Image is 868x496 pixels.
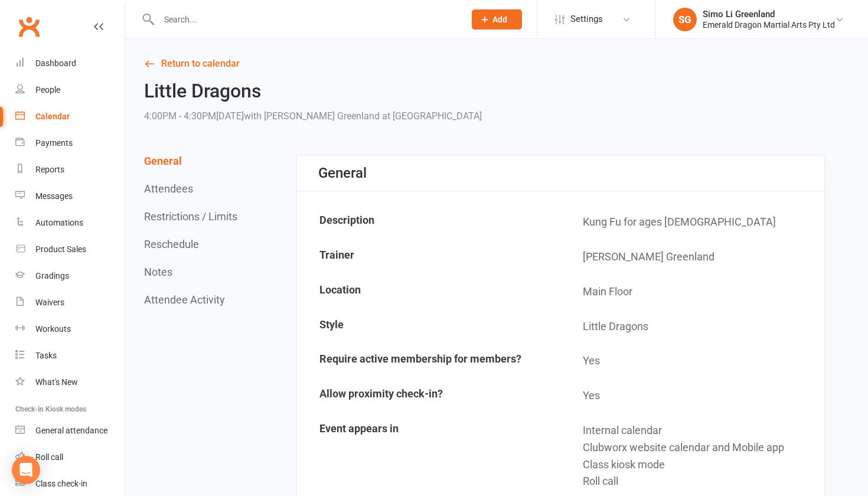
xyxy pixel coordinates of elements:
div: General [318,165,367,181]
button: Attendee Activity [144,293,225,306]
h2: Little Dragons [144,81,482,102]
a: Waivers [15,289,125,316]
div: Class kiosk mode [583,456,815,474]
div: Waivers [35,298,64,307]
div: Clubworx website calendar and Mobile app [583,439,815,456]
td: Yes [562,379,824,413]
div: Simo Li Greenland [703,9,835,19]
div: 4:00PM - 4:30PM[DATE] [144,108,482,125]
a: Workouts [15,316,125,342]
div: Internal calendar [583,422,815,439]
a: People [15,77,125,103]
div: Payments [35,138,73,148]
span: at [GEOGRAPHIC_DATA] [382,110,482,122]
button: Notes [144,266,172,278]
div: Tasks [35,351,57,360]
a: What's New [15,369,125,396]
a: Roll call [15,444,125,471]
div: Gradings [35,271,69,280]
div: Roll call [583,473,815,490]
a: Return to calendar [144,56,825,72]
td: Location [298,275,560,309]
span: Add [492,15,507,24]
div: Emerald Dragon Martial Arts Pty Ltd [703,19,835,30]
td: [PERSON_NAME] Greenland [562,240,824,274]
div: Class check-in [35,479,87,488]
span: with [PERSON_NAME] Greenland [244,110,380,122]
input: Search... [155,11,456,28]
div: Product Sales [35,244,86,254]
a: Messages [15,183,125,210]
span: Settings [570,6,603,32]
div: Open Intercom Messenger [12,456,40,484]
button: Attendees [144,182,193,195]
div: Reports [35,165,64,174]
button: Add [472,9,522,30]
div: People [35,85,60,94]
td: Allow proximity check-in? [298,379,560,413]
a: Tasks [15,342,125,369]
td: Yes [562,344,824,378]
div: Roll call [35,452,63,462]
a: Reports [15,156,125,183]
a: Dashboard [15,50,125,77]
a: Payments [15,130,125,156]
div: Calendar [35,112,70,121]
a: Product Sales [15,236,125,263]
div: Dashboard [35,58,76,68]
td: Require active membership for members? [298,344,560,378]
td: Main Floor [562,275,824,309]
td: Style [298,310,560,344]
div: SG [673,8,697,31]
a: Clubworx [14,12,44,41]
a: General attendance kiosk mode [15,417,125,444]
div: General attendance [35,426,107,435]
td: Description [298,205,560,239]
div: Messages [35,191,73,201]
button: Restrictions / Limits [144,210,237,223]
td: Kung Fu for ages [DEMOGRAPHIC_DATA] [562,205,824,239]
button: General [144,155,182,167]
td: Little Dragons [562,310,824,344]
td: Trainer [298,240,560,274]
div: Automations [35,218,83,227]
div: What's New [35,377,78,387]
a: Calendar [15,103,125,130]
button: Reschedule [144,238,199,250]
div: Workouts [35,324,71,334]
a: Automations [15,210,125,236]
a: Gradings [15,263,125,289]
